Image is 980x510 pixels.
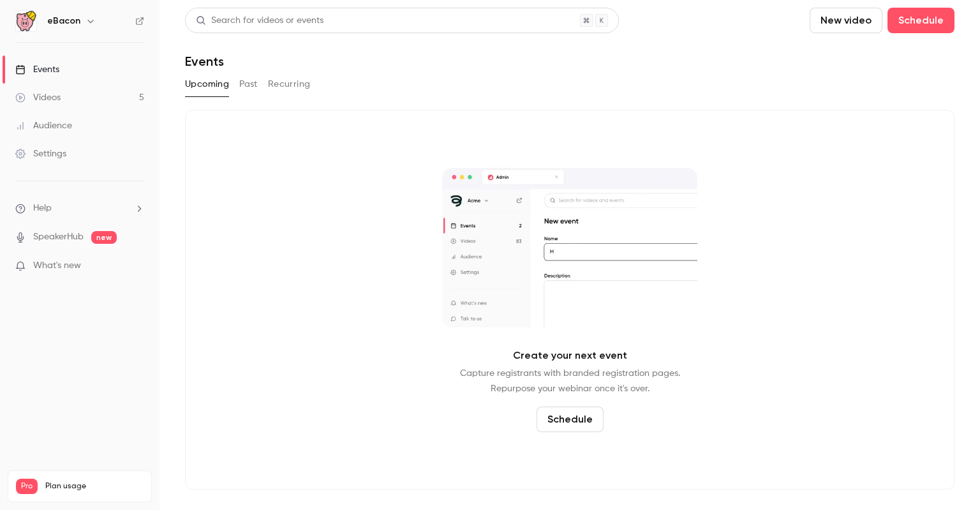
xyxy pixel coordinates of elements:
[537,407,604,432] button: Schedule
[33,202,52,215] span: Help
[810,8,882,33] button: New video
[33,259,81,273] span: What's new
[239,74,258,94] button: Past
[15,202,144,215] li: help-dropdown-opener
[185,54,224,69] h1: Events
[15,119,72,132] div: Audience
[196,14,323,27] div: Search for videos or events
[513,348,627,363] p: Create your next event
[268,74,311,94] button: Recurring
[45,481,144,491] span: Plan usage
[15,147,66,160] div: Settings
[16,479,38,494] span: Pro
[887,8,954,33] button: Schedule
[15,63,59,76] div: Events
[460,366,680,396] p: Capture registrants with branded registration pages. Repurpose your webinar once it's over.
[16,11,36,31] img: eBacon
[185,74,229,94] button: Upcoming
[91,231,117,244] span: new
[15,91,61,104] div: Videos
[47,15,80,27] h6: eBacon
[33,230,84,244] a: SpeakerHub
